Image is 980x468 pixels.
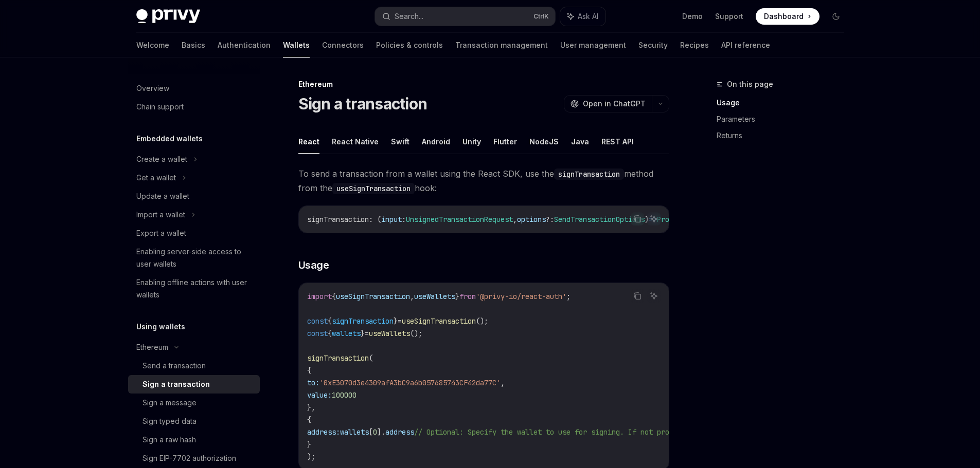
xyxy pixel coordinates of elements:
[513,215,517,224] span: ,
[533,12,549,21] span: Ctrl K
[764,11,804,22] span: Dashboard
[398,316,402,326] span: =
[560,33,626,58] a: User management
[307,378,319,387] span: to:
[136,190,189,202] div: Update a wallet
[136,172,176,184] div: Get a wallet
[493,129,517,154] button: Flutter
[546,215,554,224] span: ?:
[455,33,548,58] a: Transaction management
[560,7,605,26] button: Ask AI
[332,329,361,338] span: wallets
[136,82,169,95] div: Overview
[136,209,185,221] div: Import a wallet
[128,357,260,375] a: Send a transaction
[631,289,644,303] button: Copy the contents from the code block
[571,129,589,154] button: Java
[828,8,844,25] button: Toggle dark mode
[578,11,598,22] span: Ask AI
[376,33,443,58] a: Policies & controls
[307,329,328,338] span: const
[307,353,369,363] span: signTransaction
[645,215,649,224] span: )
[307,316,328,326] span: const
[727,78,773,90] span: On this page
[717,111,852,127] a: Parameters
[336,292,410,301] span: useSignTransaction
[682,11,703,22] a: Demo
[410,292,414,301] span: ,
[319,378,501,387] span: '0xE3070d3e4309afA3bC9a6b057685743CF42da77C'
[340,427,369,437] span: wallets
[332,316,394,326] span: signTransaction
[373,427,377,437] span: 0
[128,79,260,98] a: Overview
[136,321,185,333] h5: Using wallets
[365,329,369,338] span: =
[128,430,260,449] a: Sign a raw hash
[564,95,652,113] button: Open in ChatGPT
[554,169,624,180] code: signTransaction
[128,242,260,273] a: Enabling server-side access to user wallets
[322,33,364,58] a: Connectors
[182,33,205,58] a: Basics
[385,427,414,437] span: address
[328,316,332,326] span: {
[298,79,669,89] div: Ethereum
[128,273,260,304] a: Enabling offline actions with user wallets
[328,329,332,338] span: {
[647,289,661,303] button: Ask AI
[136,276,254,301] div: Enabling offline actions with user wallets
[414,427,822,437] span: // Optional: Specify the wallet to use for signing. If not provided, the first wallet will be used.
[307,366,311,375] span: {
[566,292,571,301] span: ;
[717,127,852,144] a: Returns
[307,215,369,224] span: signTransaction
[462,129,481,154] button: Unity
[136,153,187,165] div: Create a wallet
[307,427,340,437] span: address:
[283,33,310,58] a: Wallets
[128,98,260,116] a: Chain support
[298,258,329,272] span: Usage
[369,329,410,338] span: useWallets
[128,375,260,394] a: Sign a transaction
[136,227,186,239] div: Export a wallet
[414,292,455,301] span: useWallets
[756,8,819,25] a: Dashboard
[307,390,332,400] span: value:
[128,412,260,430] a: Sign typed data
[307,452,315,461] span: );
[721,33,770,58] a: API reference
[361,329,365,338] span: }
[136,133,203,145] h5: Embedded wallets
[142,434,196,446] div: Sign a raw hash
[142,360,206,372] div: Send a transaction
[715,11,743,22] a: Support
[142,397,197,409] div: Sign a message
[476,292,566,301] span: '@privy-io/react-auth'
[128,449,260,467] a: Sign EIP-7702 authorization
[136,101,184,113] div: Chain support
[136,33,169,58] a: Welcome
[381,215,402,224] span: input
[410,329,422,338] span: ();
[298,166,669,195] span: To send a transaction from a wallet using the React SDK, use the method from the hook:
[332,129,379,154] button: React Native
[369,427,373,437] span: [
[394,316,398,326] span: }
[406,215,513,224] span: UnsignedTransactionRequest
[307,440,311,449] span: }
[128,224,260,242] a: Export a wallet
[517,215,546,224] span: options
[459,292,476,301] span: from
[583,99,646,109] span: Open in ChatGPT
[136,246,254,270] div: Enabling server-side access to user wallets
[377,427,385,437] span: ].
[298,129,319,154] button: React
[402,316,476,326] span: useSignTransaction
[476,316,488,326] span: ();
[298,95,427,113] h1: Sign a transaction
[142,415,197,427] div: Sign typed data
[554,215,645,224] span: SendTransactionOptions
